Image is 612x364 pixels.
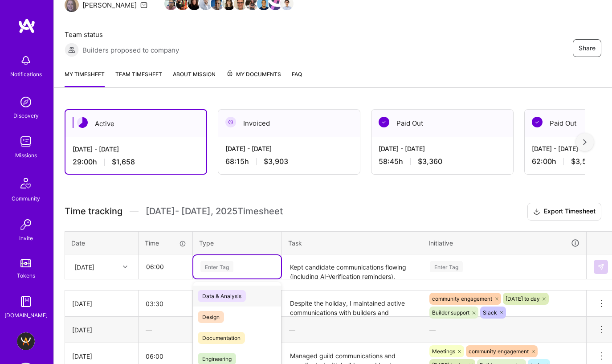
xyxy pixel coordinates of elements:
th: Type [193,231,282,254]
i: icon Chevron [123,265,127,269]
div: Invoiced [218,110,360,137]
th: Task [282,231,422,254]
div: [DATE] [74,262,94,271]
span: $1,658 [112,157,135,167]
span: Team status [65,30,179,39]
span: [DATE] - [DATE] , 2025 Timesheet [146,206,283,217]
span: My Documents [226,70,281,79]
div: [DATE] [72,352,131,361]
img: A.Team - Grow A.Team's Community & Demand [17,332,35,350]
img: discovery [17,93,35,111]
span: Share [579,44,596,53]
a: My timesheet [65,70,105,87]
textarea: Despite the holiday, I maintained active communications with builders and candidates following up... [283,291,421,316]
img: Submit [597,263,604,270]
textarea: Kept candidate communications flowing (including AI-Verification reminders), prepared Admin Notes... [283,255,421,279]
span: Builders proposed to company [82,45,179,55]
div: [DATE] [72,299,131,308]
div: Time [145,238,186,248]
div: Active [65,110,206,137]
div: 68:15 h [225,157,353,166]
span: Design [198,311,224,323]
div: Invite [19,233,33,243]
span: community engagement [469,348,529,355]
input: HH:MM [139,255,192,278]
div: [DATE] - [DATE] [73,144,199,154]
a: FAQ [292,70,302,87]
button: Export Timesheet [527,203,601,221]
div: — [282,318,422,342]
div: — [139,318,192,342]
img: Builders proposed to company [65,43,79,57]
div: [DOMAIN_NAME] [4,311,48,320]
div: Community [12,194,40,203]
span: Builder support [432,309,469,316]
span: Meetings [432,348,455,355]
div: Enter Tag [430,260,463,274]
span: community engagement [432,295,492,302]
span: Slack [483,309,497,316]
a: About Mission [173,70,216,87]
span: $3,360 [418,157,442,166]
div: Tokens [17,271,35,280]
img: right [583,139,587,145]
img: Paid Out [379,117,389,127]
th: Date [65,231,139,254]
span: $3,903 [264,157,288,166]
img: logo [18,18,36,34]
div: [DATE] [72,325,131,335]
i: icon Download [533,207,540,217]
button: Share [573,39,601,57]
img: teamwork [17,133,35,151]
span: Data & Analysis [198,290,246,302]
span: Time tracking [65,206,122,217]
img: tokens [20,259,31,267]
div: Missions [15,151,37,160]
div: Enter Tag [200,260,233,274]
a: My Documents [226,70,281,87]
div: Notifications [10,70,42,79]
img: Paid Out [532,117,543,127]
a: A.Team - Grow A.Team's Community & Demand [15,332,37,350]
div: Initiative [428,238,580,248]
div: [DATE] - [DATE] [379,144,506,153]
div: [DATE] - [DATE] [225,144,353,153]
img: Active [77,117,88,128]
div: 29:00 h [73,157,199,167]
img: Invite [17,216,35,233]
img: Community [15,172,37,194]
img: guide book [17,293,35,311]
div: [PERSON_NAME] [82,0,137,10]
i: icon Mail [140,1,147,8]
div: 58:45 h [379,157,506,166]
input: HH:MM [139,292,192,315]
div: Paid Out [371,110,513,137]
span: $3,546 [571,157,596,166]
img: bell [17,52,35,70]
div: Discovery [13,111,39,120]
a: Team timesheet [115,70,162,87]
img: Invoiced [225,117,236,127]
span: Documentation [198,332,245,344]
div: — [422,318,586,342]
span: [DATE] to day [506,295,540,302]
